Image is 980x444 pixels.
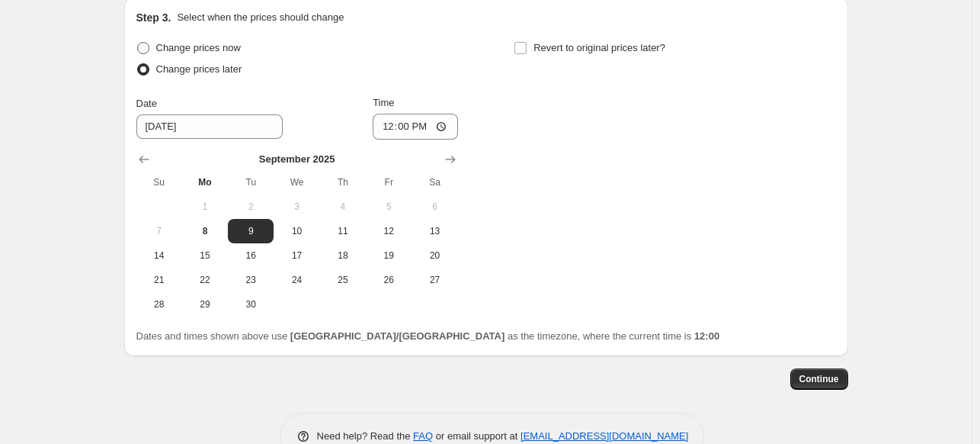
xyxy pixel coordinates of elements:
[320,170,366,195] th: Thursday
[136,292,182,317] button: Sunday September 28 2025
[188,201,222,213] span: 1
[326,176,360,188] span: Th
[182,292,228,317] button: Monday September 29 2025
[694,330,719,342] b: 12:00
[280,249,313,262] span: 17
[326,274,360,286] span: 25
[274,268,319,292] button: Wednesday September 24 2025
[274,243,319,268] button: Wednesday September 17 2025
[228,170,274,195] th: Tuesday
[372,249,405,262] span: 19
[317,430,414,442] span: Need help? Read the
[182,170,228,195] th: Monday
[373,114,458,140] input: 12:00
[280,176,313,188] span: We
[143,249,176,262] span: 14
[136,170,182,195] th: Sunday
[372,176,405,188] span: Fr
[418,201,451,213] span: 6
[440,149,461,170] button: Show next month, October 2025
[274,170,319,195] th: Wednesday
[320,195,366,219] button: Thursday September 4 2025
[228,243,274,268] button: Tuesday September 16 2025
[234,176,267,188] span: Tu
[418,176,451,188] span: Sa
[182,195,228,219] button: Monday September 1 2025
[133,149,155,170] button: Show previous month, August 2025
[412,219,457,243] button: Saturday September 13 2025
[799,373,839,385] span: Continue
[320,243,366,268] button: Thursday September 18 2025
[228,292,274,317] button: Tuesday September 30 2025
[136,330,720,342] span: Dates and times shown above use as the timezone, where the current time is
[320,268,366,292] button: Thursday September 25 2025
[290,330,504,342] b: [GEOGRAPHIC_DATA]/[GEOGRAPHIC_DATA]
[418,249,451,262] span: 20
[366,195,412,219] button: Friday September 5 2025
[366,170,412,195] th: Friday
[177,10,344,25] p: Select when the prices should change
[418,225,451,237] span: 13
[366,243,412,268] button: Friday September 19 2025
[228,268,274,292] button: Tuesday September 23 2025
[228,219,274,243] button: Tuesday September 9 2025
[188,274,222,286] span: 22
[182,243,228,268] button: Monday September 15 2025
[372,201,405,213] span: 5
[274,195,319,219] button: Wednesday September 3 2025
[188,176,222,188] span: Mo
[136,98,157,109] span: Date
[188,249,222,262] span: 15
[228,195,274,219] button: Tuesday September 2 2025
[156,42,241,53] span: Change prices now
[533,42,665,53] span: Revert to original prices later?
[326,225,360,237] span: 11
[366,219,412,243] button: Friday September 12 2025
[234,249,267,262] span: 16
[136,10,171,25] h2: Step 3.
[136,268,182,292] button: Sunday September 21 2025
[234,298,267,310] span: 30
[182,219,228,243] button: Today Monday September 8 2025
[280,201,313,213] span: 3
[433,430,520,442] span: or email support at
[412,268,457,292] button: Saturday September 27 2025
[280,274,313,286] span: 24
[366,268,412,292] button: Friday September 26 2025
[182,268,228,292] button: Monday September 22 2025
[320,219,366,243] button: Thursday September 11 2025
[790,368,848,390] button: Continue
[280,225,313,237] span: 10
[143,225,176,237] span: 7
[418,274,451,286] span: 27
[143,274,176,286] span: 21
[143,298,176,310] span: 28
[372,274,405,286] span: 26
[274,219,319,243] button: Wednesday September 10 2025
[373,97,394,108] span: Time
[372,225,405,237] span: 12
[136,219,182,243] button: Sunday September 7 2025
[412,243,457,268] button: Saturday September 20 2025
[234,201,267,213] span: 2
[326,249,360,262] span: 18
[412,195,457,219] button: Saturday September 6 2025
[136,114,283,139] input: 9/8/2025
[188,298,222,310] span: 29
[413,430,433,442] a: FAQ
[143,176,176,188] span: Su
[136,243,182,268] button: Sunday September 14 2025
[326,201,360,213] span: 4
[234,274,267,286] span: 23
[156,63,242,75] span: Change prices later
[188,225,222,237] span: 8
[520,430,688,442] a: [EMAIL_ADDRESS][DOMAIN_NAME]
[412,170,457,195] th: Saturday
[234,225,267,237] span: 9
